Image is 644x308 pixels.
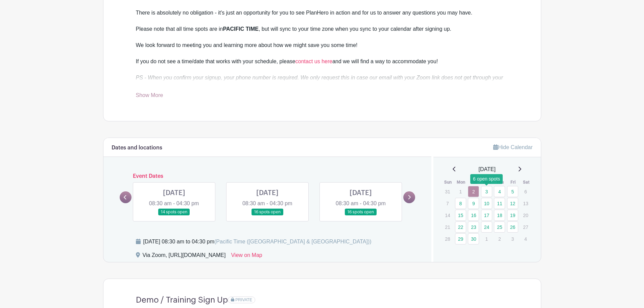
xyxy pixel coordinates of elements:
[493,144,532,150] a: Hide Calendar
[468,210,479,221] a: 16
[143,251,226,262] div: Via Zoom, [URL][DOMAIN_NAME]
[442,222,453,232] p: 21
[481,198,492,209] a: 10
[481,234,492,244] p: 1
[507,179,520,186] th: Fri
[520,186,531,197] p: 6
[507,234,518,244] p: 3
[481,186,492,197] a: 3
[520,210,531,220] p: 20
[214,239,372,244] span: (Pacific Time ([GEOGRAPHIC_DATA] & [GEOGRAPHIC_DATA]))
[468,186,479,197] a: 2
[442,234,453,244] p: 28
[455,221,466,233] a: 22
[455,198,466,209] a: 8
[231,251,262,262] a: View on Map
[507,210,518,221] a: 19
[442,179,455,186] th: Sun
[494,234,505,244] p: 2
[455,210,466,221] a: 15
[494,221,505,233] a: 25
[507,186,518,197] a: 5
[136,92,163,101] a: Show More
[494,186,505,197] a: 4
[520,198,531,209] p: 13
[455,179,468,186] th: Mon
[507,198,518,209] a: 12
[468,179,481,186] th: Tue
[442,198,453,209] p: 7
[481,221,492,233] a: 24
[470,174,503,184] div: 6 open spots
[112,145,162,151] h6: Dates and locations
[442,210,453,220] p: 14
[132,173,404,180] h6: Event Dates
[468,221,479,233] a: 23
[136,295,228,305] h4: Demo / Training Sign Up
[295,58,332,64] a: contact us here
[468,233,479,244] a: 30
[223,26,258,32] strong: PACIFIC TIME
[455,186,466,197] p: 1
[468,198,479,209] a: 9
[507,221,518,233] a: 26
[455,233,466,244] a: 29
[520,234,531,244] p: 4
[520,222,531,232] p: 27
[481,210,492,221] a: 17
[494,210,505,221] a: 18
[235,298,252,302] span: PRIVATE
[136,75,503,89] em: PS - When you confirm your signup, your phone number is required. We only request this in case ou...
[520,179,533,186] th: Sat
[494,198,505,209] a: 11
[442,186,453,197] p: 31
[479,165,496,173] span: [DATE]
[143,238,372,246] div: [DATE] 08:30 am to 04:30 pm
